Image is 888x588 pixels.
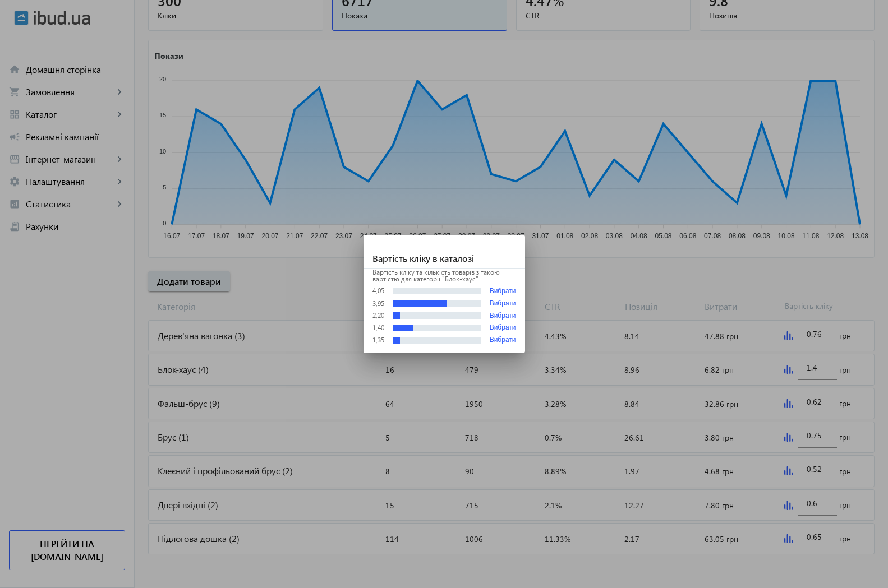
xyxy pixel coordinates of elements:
[372,269,516,283] p: Вартість кліку та кількість товарів з такою вартістю для категорії "Блок-хаус"
[490,287,516,295] button: Вибрати
[372,300,384,307] div: 3,95
[372,312,384,319] div: 2,20
[372,337,384,344] div: 1,35
[372,325,384,331] div: 1,40
[490,324,516,332] button: Вибрати
[364,235,525,269] h1: Вартість кліку в каталозі
[490,336,516,344] button: Вибрати
[490,312,516,320] button: Вибрати
[490,300,516,308] button: Вибрати
[372,288,384,294] div: 4,05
